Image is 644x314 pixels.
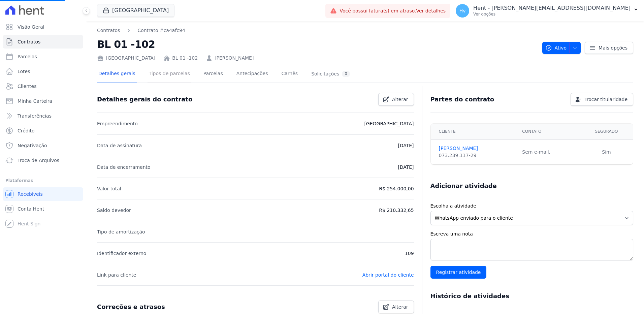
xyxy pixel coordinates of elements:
a: Transferências [3,109,83,123]
span: Contratos [18,38,40,45]
a: Troca de Arquivos [3,154,83,167]
a: Alterar [378,301,414,313]
h3: Partes do contrato [430,95,494,103]
th: Cliente [431,124,518,139]
p: Identificador externo [97,249,146,257]
a: Contratos [3,35,83,49]
span: Negativação [18,142,47,149]
div: 0 [342,71,350,77]
input: Registrar atividade [430,266,487,279]
a: Contratos [97,27,120,34]
p: Data de assinatura [97,142,142,150]
span: Parcelas [18,53,37,60]
div: Plataformas [5,177,80,185]
a: Parcelas [3,50,83,63]
span: Mais opções [599,44,627,51]
th: Contato [518,124,580,139]
span: Troca de Arquivos [18,157,59,164]
td: Sim [580,139,633,165]
button: Hv Hent - [PERSON_NAME][EMAIL_ADDRESS][DOMAIN_NAME] Ver opções [450,1,644,20]
label: Escreva uma nota [430,230,633,238]
th: Segurado [580,124,633,139]
span: Alterar [392,96,408,103]
span: Hv [459,8,466,13]
a: Alterar [378,93,414,106]
p: [DATE] [398,163,414,171]
p: Saldo devedor [97,206,131,214]
a: Tipos de parcelas [148,65,191,83]
h3: Detalhes gerais do contrato [97,95,192,103]
div: [GEOGRAPHIC_DATA] [97,55,155,62]
nav: Breadcrumb [97,27,185,34]
a: Minha Carteira [3,94,83,108]
p: [DATE] [398,142,414,150]
a: Visão Geral [3,20,83,34]
a: Clientes [3,80,83,93]
p: [GEOGRAPHIC_DATA] [364,120,414,128]
a: Antecipações [235,65,269,83]
a: Mais opções [585,42,633,54]
a: Contrato #ca4afc94 [137,27,185,34]
span: Conta Hent [18,206,44,212]
label: Escolha a atividade [430,202,633,210]
a: Recebíveis [3,187,83,201]
p: R$ 254.000,00 [379,185,414,193]
p: Data de encerramento [97,163,151,171]
p: Valor total [97,185,121,193]
a: Conta Hent [3,202,83,216]
span: Crédito [18,127,35,134]
span: Trocar titularidade [584,96,627,103]
a: Trocar titularidade [571,93,633,106]
a: Negativação [3,139,83,152]
span: Alterar [392,304,408,310]
span: Minha Carteira [18,98,52,104]
span: Recebíveis [18,191,43,197]
h3: Adicionar atividade [430,182,497,190]
a: Solicitações0 [310,65,351,83]
div: Solicitações [311,71,350,77]
button: [GEOGRAPHIC_DATA] [97,4,174,17]
span: Ativo [545,42,567,54]
span: Visão Geral [18,24,44,30]
p: Hent - [PERSON_NAME][EMAIL_ADDRESS][DOMAIN_NAME] [473,5,631,11]
a: Parcelas [202,65,224,83]
a: Ver detalhes [416,8,446,13]
nav: Breadcrumb [97,27,537,34]
td: Sem e-mail. [518,139,580,165]
a: [PERSON_NAME] [439,145,514,152]
h2: BL 01 -102 [97,37,537,52]
a: [PERSON_NAME] [215,55,254,62]
span: Clientes [18,83,36,90]
p: 109 [405,249,414,257]
a: BL 01 -102 [172,55,198,62]
a: Carnês [280,65,299,83]
p: Tipo de amortização [97,228,145,236]
a: Detalhes gerais [97,65,137,83]
p: Empreendimento [97,120,138,128]
div: 073.239.117-29 [439,152,514,159]
p: R$ 210.332,65 [379,206,414,214]
h3: Histórico de atividades [430,292,509,300]
p: Link para cliente [97,271,136,279]
a: Abrir portal do cliente [362,272,414,278]
p: Ver opções [473,11,631,17]
span: Você possui fatura(s) em atraso. [340,7,446,14]
span: Lotes [18,68,30,75]
h3: Correções e atrasos [97,303,165,311]
a: Lotes [3,65,83,78]
a: Crédito [3,124,83,137]
button: Ativo [542,42,581,54]
span: Transferências [18,113,52,119]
